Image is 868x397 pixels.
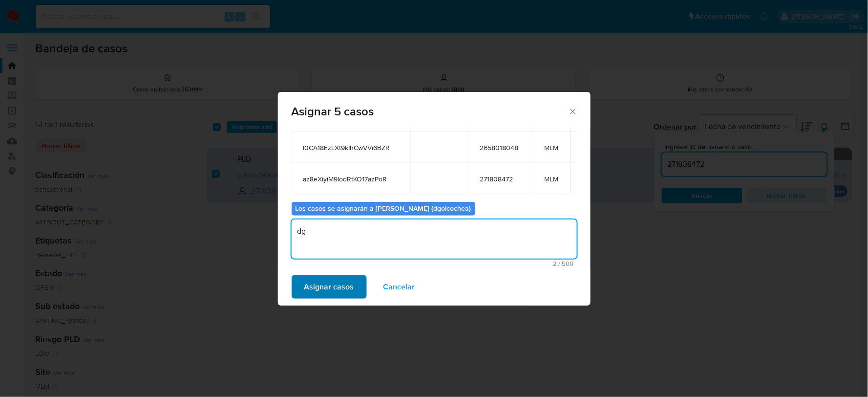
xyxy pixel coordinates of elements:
span: az8eXiyiM9lodRtKO17azPoR [303,175,399,183]
span: I0CA18EzLXt9kIhCwVVi6BZR [303,143,399,152]
button: Cerrar ventana [568,107,577,115]
span: 271808472 [480,175,521,183]
div: assign-modal [278,92,591,306]
span: Máximo 500 caracteres [295,261,574,267]
span: Asignar casos [304,276,354,298]
span: 2658018048 [480,143,521,152]
span: Asignar 5 casos [292,106,569,117]
span: Cancelar [383,276,415,298]
span: MLM [545,175,559,183]
b: Los casos se asignarán a [PERSON_NAME] (dgoicochea) [296,203,471,213]
textarea: dg [292,220,577,259]
button: Asignar casos [292,275,367,299]
span: MLM [545,143,559,152]
button: Cancelar [371,275,428,299]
